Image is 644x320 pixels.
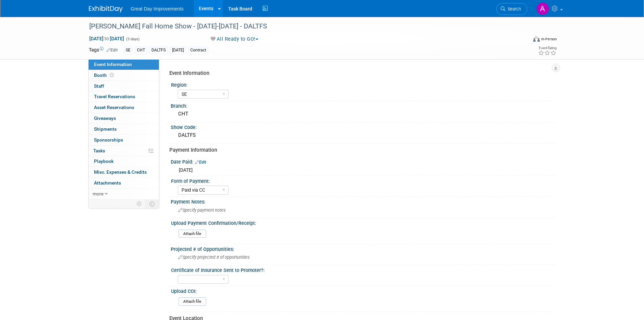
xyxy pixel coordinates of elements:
div: Projected # of Opportunities: [171,244,555,253]
span: Attachments [94,180,121,186]
a: Attachments [89,178,159,188]
span: Sponsorships [94,137,123,143]
img: Format-Inperson.png [533,36,540,42]
a: Playbook [89,156,159,167]
div: Contract [188,47,208,54]
div: Region: [171,80,552,88]
div: Form of Payment: [171,176,552,185]
a: more [89,189,159,199]
a: Edit [106,48,118,52]
a: Event Information [89,59,159,70]
a: Staff [89,81,159,91]
div: Event Format [487,35,557,45]
a: Giveaways [89,113,159,124]
a: Shipments [89,124,159,134]
div: In-Person [541,37,557,42]
a: Travel Reservations [89,91,159,102]
span: (3 days) [125,37,140,41]
span: Playbook [94,158,114,164]
td: Tags [89,46,118,54]
div: Payment Notes: [171,197,555,205]
a: Asset Reservations [89,102,159,113]
div: [PERSON_NAME] Fall Home Show - [DATE]-[DATE] - DALTFS [87,20,517,33]
span: Event Information [94,62,132,67]
div: CHT [135,47,147,54]
span: more [93,191,103,196]
span: Booth [94,72,115,78]
span: to [103,36,110,41]
span: Travel Reservations [94,94,135,99]
span: Giveaways [94,115,116,121]
td: Toggle Event Tabs [145,199,159,208]
div: SE [124,47,133,54]
span: [DATE] [179,167,193,173]
button: All Ready to GO! [208,36,261,43]
div: Event Rating [538,46,556,50]
a: Tasks [89,146,159,156]
div: [DATE] [170,47,186,54]
span: Booth not reserved yet [109,72,115,78]
img: ExhibitDay [89,6,123,13]
div: Show Code: [171,122,555,131]
div: Event Information [169,70,550,77]
span: Specify payment notes [178,208,225,213]
span: Great Day Improvements [131,6,184,12]
div: DALTFS [176,130,550,141]
div: Upload Payment Confirmation/Receipt: [171,218,552,227]
span: Tasks [93,148,105,153]
img: Akeela Miller [536,2,549,15]
div: Payment Information [169,147,550,154]
div: DALTFS [149,47,168,54]
div: Certificate of Insurance Sent to Promoter?: [171,265,552,274]
span: Shipments [94,126,117,132]
span: Misc. Expenses & Credits [94,169,147,175]
span: Specify projected # of opportunities [178,255,249,260]
div: Upload COI: [171,286,552,295]
div: Date Paid: [171,157,555,166]
a: Edit [195,160,206,165]
div: CHT [176,109,550,119]
span: Asset Reservations [94,105,134,110]
a: Sponsorships [89,135,159,145]
span: Search [505,6,521,12]
div: Branch: [171,101,555,109]
td: Personalize Event Tab Strip [134,199,145,208]
span: Staff [94,83,104,89]
a: Misc. Expenses & Credits [89,167,159,177]
span: [DATE] [DATE] [89,36,124,42]
a: Search [496,3,527,15]
a: Booth [89,70,159,81]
